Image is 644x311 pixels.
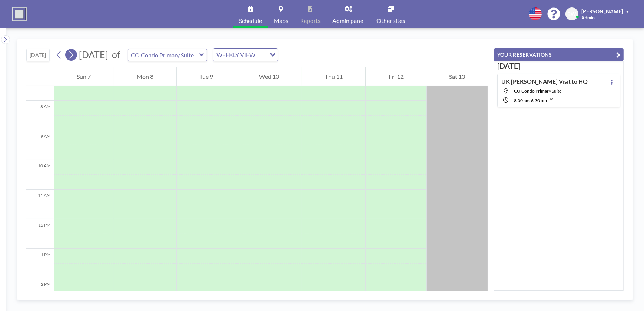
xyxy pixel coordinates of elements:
span: CO Condo Primary Suite [514,88,561,94]
span: WEEKLY VIEW [215,50,257,60]
div: Search for option [213,49,278,61]
span: Admin [581,15,595,20]
input: CO Condo Primary Suite [128,49,199,61]
span: 6:30 PM [531,98,547,103]
span: [DATE] [79,49,108,60]
div: 10 AM [26,160,54,190]
div: Tue 9 [177,67,236,86]
div: Fri 12 [366,67,426,86]
img: organization-logo [12,7,27,21]
div: 11 AM [26,190,54,219]
span: Reports [300,18,321,24]
div: 7 AM [26,71,54,101]
div: Sun 7 [54,67,114,86]
button: [DATE] [26,49,50,61]
span: [PERSON_NAME] [581,8,623,14]
div: Mon 8 [114,67,176,86]
span: Maps [274,18,288,24]
span: BW [568,11,577,17]
h3: [DATE] [497,61,620,71]
div: 12 PM [26,219,54,249]
span: Other sites [376,18,405,24]
input: Search for option [258,50,265,60]
span: 8:00 AM [514,98,530,103]
button: YOUR RESERVATIONS [494,48,624,61]
div: Thu 11 [302,67,365,86]
span: Schedule [239,18,262,24]
div: 2 PM [26,278,54,308]
sup: +7d [547,97,554,101]
span: - [530,98,531,103]
span: Admin panel [332,18,365,24]
div: 9 AM [26,130,54,160]
div: 8 AM [26,101,54,130]
span: of [112,49,120,60]
h4: UK [PERSON_NAME] Visit to HQ [501,78,588,85]
div: 1 PM [26,249,54,278]
div: Wed 10 [236,67,302,86]
div: Sat 13 [426,67,488,86]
